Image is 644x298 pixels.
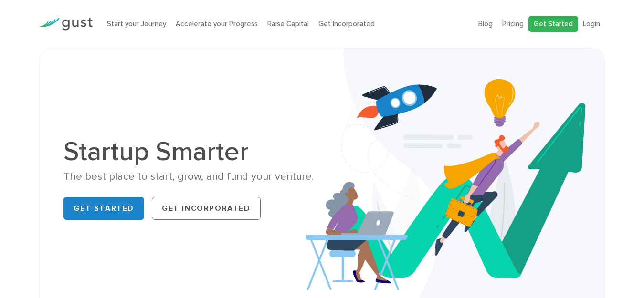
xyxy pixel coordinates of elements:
[583,20,600,28] a: Login
[107,20,166,28] a: Start your Journey
[318,20,375,28] a: Get Incorporated
[528,16,578,32] a: Get Started
[39,18,93,31] img: Gust Logo
[152,197,261,220] a: Get Incorporated
[63,197,144,220] a: Get Started
[478,20,493,28] a: Blog
[502,20,524,28] a: Pricing
[63,170,315,184] div: The best place to start, grow, and fund your venture.
[63,138,315,165] h1: Startup Smarter
[267,20,309,28] a: Raise Capital
[176,20,258,28] a: Accelerate your Progress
